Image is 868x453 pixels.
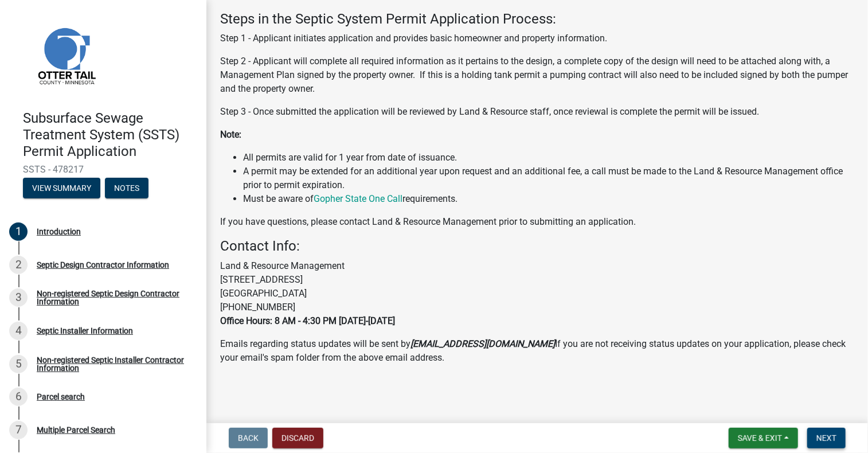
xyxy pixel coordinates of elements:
[229,428,268,448] button: Back
[220,315,395,326] strong: Office Hours: 8 AM - 4:30 PM [DATE]-[DATE]
[23,178,100,198] button: View Summary
[37,228,81,236] div: Introduction
[220,105,854,119] p: Step 3 - Once submitted the application will be reviewed by Land & Resource staff, once reviewal ...
[9,421,28,439] div: 7
[37,356,188,372] div: Non-registered Septic Installer Contractor Information
[314,193,402,204] a: Gopher State One Call
[9,222,28,241] div: 1
[23,110,197,159] h4: Subsurface Sewage Treatment System (SSTS) Permit Application
[9,256,28,274] div: 2
[220,54,854,96] p: Step 2 - Applicant will complete all required information as it pertains to the design, a complet...
[105,178,148,198] button: Notes
[220,129,241,140] strong: Note:
[410,338,555,349] strong: [EMAIL_ADDRESS][DOMAIN_NAME]
[243,151,854,165] li: All permits are valid for 1 year from date of issuance.
[220,238,854,255] h4: Contact Info:
[220,11,854,28] h4: Steps in the Septic System Permit Application Process:
[220,215,854,229] p: If you have questions, please contact Land & Resource Management prior to submitting an application.
[243,165,854,192] li: A permit may be extended for an additional year upon request and an additional fee, a call must b...
[738,434,782,443] span: Save & Exit
[220,259,854,328] p: Land & Resource Management [STREET_ADDRESS] [GEOGRAPHIC_DATA] [PHONE_NUMBER]
[272,428,323,448] button: Discard
[238,434,259,443] span: Back
[23,12,109,98] img: Otter Tail County, Minnesota
[807,428,846,448] button: Next
[816,434,836,443] span: Next
[105,185,148,194] wm-modal-confirm: Notes
[220,337,854,365] p: Emails regarding status updates will be sent by If you are not receiving status updates on your a...
[23,164,183,175] span: SSTS - 478217
[23,185,100,194] wm-modal-confirm: Summary
[9,322,28,340] div: 4
[220,32,854,45] p: Step 1 - Applicant initiates application and provides basic homeowner and property information.
[9,288,28,307] div: 3
[37,261,169,269] div: Septic Design Contractor Information
[37,426,115,434] div: Multiple Parcel Search
[37,327,133,335] div: Septic Installer Information
[37,290,188,306] div: Non-registered Septic Design Contractor Information
[9,388,28,406] div: 6
[9,355,28,373] div: 5
[729,428,798,448] button: Save & Exit
[37,393,85,401] div: Parcel search
[243,192,854,206] li: Must be aware of requirements.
